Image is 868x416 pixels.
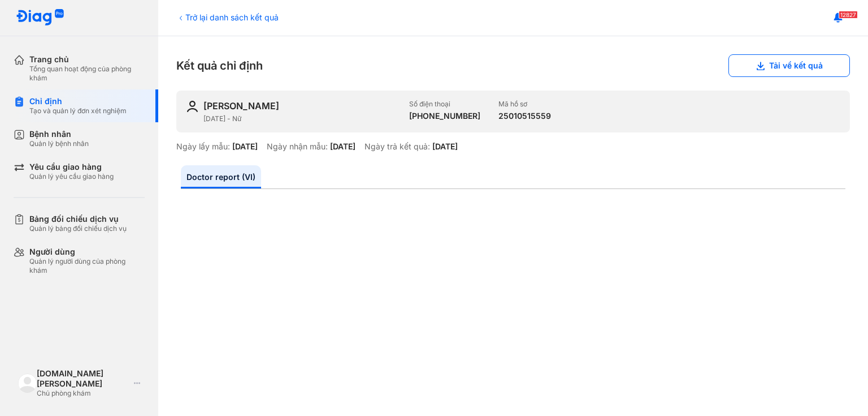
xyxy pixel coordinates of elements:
div: [DATE] [232,141,258,152]
div: [DOMAIN_NAME] [PERSON_NAME] [37,368,129,389]
div: [DATE] [432,141,458,152]
div: [DATE] [330,141,355,152]
img: logo [16,9,64,27]
div: Ngày lấy mẫu: [176,141,230,152]
div: Quản lý bệnh nhân [29,139,89,148]
div: Ngày nhận mẫu: [267,141,328,152]
div: Tổng quan hoạt động của phòng khám [29,65,145,83]
div: [PERSON_NAME] [203,100,279,112]
div: Chỉ định [29,96,127,106]
div: Quản lý người dùng của phòng khám [29,257,145,275]
a: Doctor report (VI) [181,165,261,188]
img: logo [18,374,37,392]
div: Bảng đối chiếu dịch vụ [29,214,127,224]
div: 25010515559 [498,111,551,121]
div: Quản lý yêu cầu giao hàng [29,172,114,181]
img: user-icon [185,100,199,113]
div: Trang chủ [29,54,145,65]
button: Tải về kết quả [728,54,850,77]
div: [DATE] - Nữ [203,114,400,123]
div: Mã hồ sơ [498,100,551,109]
div: Kết quả chỉ định [176,54,850,77]
div: [PHONE_NUMBER] [409,111,480,121]
div: Yêu cầu giao hàng [29,162,114,172]
div: Số điện thoại [409,100,480,109]
div: Chủ phòng khám [37,389,129,398]
div: Người dùng [29,247,145,257]
div: Tạo và quản lý đơn xét nghiệm [29,106,127,115]
div: Quản lý bảng đối chiếu dịch vụ [29,224,127,233]
div: Ngày trả kết quả: [364,141,430,152]
div: Bệnh nhân [29,129,89,139]
span: 12827 [839,11,858,19]
div: Trở lại danh sách kết quả [176,11,279,23]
